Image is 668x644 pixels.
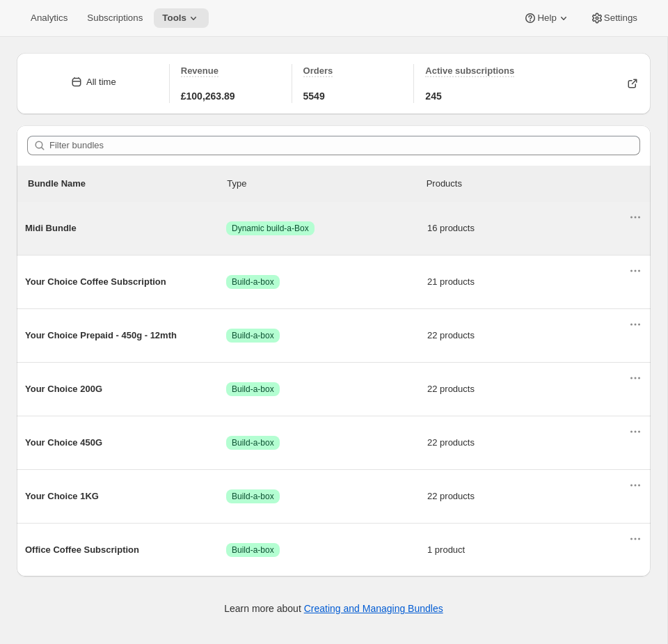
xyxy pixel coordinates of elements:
span: Your Choice Prepaid - 450g - 12mth [25,329,226,343]
button: Actions for Your Choice Coffee Subscription [626,261,645,281]
span: Your Choice 1KG [25,489,226,503]
span: Settings [604,13,637,24]
span: Your Choice Coffee Subscription [25,275,226,289]
span: Build-a-box [232,491,274,502]
span: Analytics [31,13,67,24]
div: All time [86,75,116,89]
span: Build-a-box [232,276,274,288]
p: Bundle Name [28,177,227,191]
span: Your Choice 450G [25,436,226,450]
div: Products [427,177,626,191]
span: Your Choice 200G [25,382,226,396]
a: Creating and Managing Bundles [304,603,443,614]
span: Orders [303,65,333,76]
span: 245 [425,89,441,103]
span: Midi Bundle [25,221,226,235]
span: Build-a-box [232,544,274,556]
span: 5549 [303,89,325,103]
span: Active subscriptions [425,65,514,76]
span: 1 product [427,543,628,557]
span: Tools [162,13,186,24]
span: Build-a-box [232,330,274,341]
button: Actions for Office Coffee Subscription [626,529,645,549]
div: Type [227,177,426,191]
span: Help [537,13,556,24]
span: 22 products [427,489,628,503]
span: Office Coffee Subscription [25,543,226,557]
span: Build-a-box [232,384,274,395]
button: Settings [582,8,646,28]
span: 22 products [427,436,628,450]
button: Actions for Your Choice 1KG [626,476,645,495]
span: Dynamic build-a-Box [232,223,309,234]
button: Actions for Your Choice Prepaid - 450g - 12mth [626,315,645,334]
span: £100,263.89 [181,89,235,103]
span: 22 products [427,329,628,343]
button: Help [515,8,578,28]
span: 21 products [427,275,628,289]
button: Actions for Your Choice 200G [626,368,645,388]
span: Revenue [181,65,218,76]
button: Analytics [22,8,76,28]
button: Actions for Midi Bundle [626,207,645,227]
span: Subscriptions [87,13,143,24]
button: Actions for Your Choice 450G [626,422,645,441]
p: Learn more about [224,602,443,615]
input: Filter bundles [49,136,640,155]
span: Build-a-box [232,437,274,448]
button: Tools [154,8,209,28]
span: 16 products [427,221,628,235]
button: Subscriptions [79,8,151,28]
span: 22 products [427,382,628,396]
